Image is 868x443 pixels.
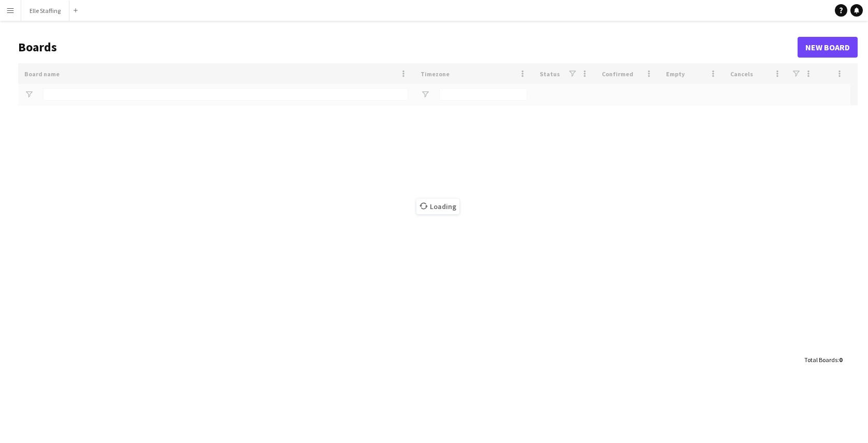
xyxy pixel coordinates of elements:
h1: Boards [18,39,798,55]
span: Loading [416,199,459,214]
span: Total Boards [804,356,837,364]
button: Elle Staffing [21,1,69,21]
div: : [804,350,842,370]
span: 0 [839,356,842,364]
a: New Board [798,37,858,58]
